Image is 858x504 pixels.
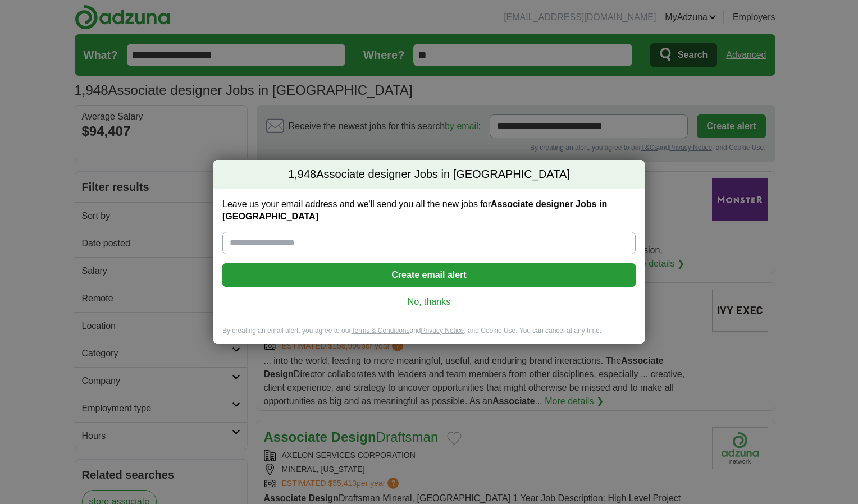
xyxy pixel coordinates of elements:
strong: Associate designer Jobs in [GEOGRAPHIC_DATA] [222,199,607,221]
span: 1,948 [288,167,316,182]
label: Leave us your email address and we'll send you all the new jobs for [222,198,636,223]
a: Terms & Conditions [351,327,409,335]
h2: Associate designer Jobs in [GEOGRAPHIC_DATA] [213,160,645,189]
div: By creating an email alert, you agree to our and , and Cookie Use. You can cancel at any time. [213,326,645,345]
button: Create email alert [222,263,636,287]
a: No, thanks [231,296,627,308]
a: Privacy Notice [421,327,464,335]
